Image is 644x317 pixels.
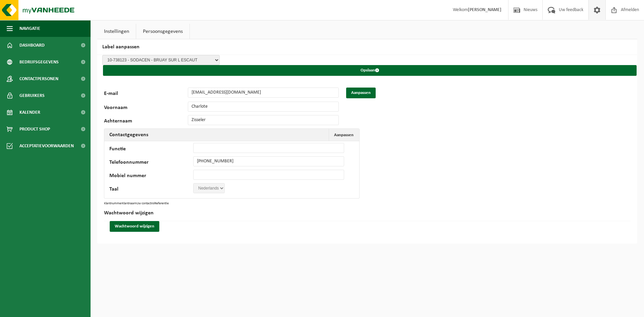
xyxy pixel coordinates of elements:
button: Aanpassen [329,129,359,141]
span: Dashboard [19,37,45,54]
th: Uw contactrol [137,202,155,205]
button: Wachtwoord wijzigen [110,221,159,232]
button: Aanpassen [346,88,376,98]
span: Product Shop [19,121,50,138]
label: Telefoonnummer [109,160,193,166]
button: Opslaan [103,65,637,76]
span: Gebruikers [19,87,45,104]
th: Referentie [155,202,169,205]
h2: Wachtwoord wijzigen [104,205,631,221]
span: Acceptatievoorwaarden [19,138,74,154]
span: Navigatie [19,20,40,37]
span: Kalender [19,104,40,121]
span: Contactpersonen [19,70,58,87]
label: Taal [109,187,193,193]
label: E-mail [104,91,188,98]
label: Mobiel nummer [109,173,193,180]
th: Klantnummer [104,202,122,205]
input: E-mail [188,88,339,98]
a: Persoonsgegevens [136,24,190,39]
select: '; '; '; [193,183,225,193]
label: Achternaam [104,118,188,125]
strong: [PERSON_NAME] [468,7,501,12]
span: Bedrijfsgegevens [19,54,59,70]
a: Instellingen [97,24,136,39]
h2: Label aanpassen [97,39,637,55]
label: Voornaam [104,105,188,112]
label: Functie [109,146,193,153]
span: Aanpassen [334,133,354,137]
th: Klantnaam [122,202,137,205]
h2: Contactgegevens [104,129,153,141]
